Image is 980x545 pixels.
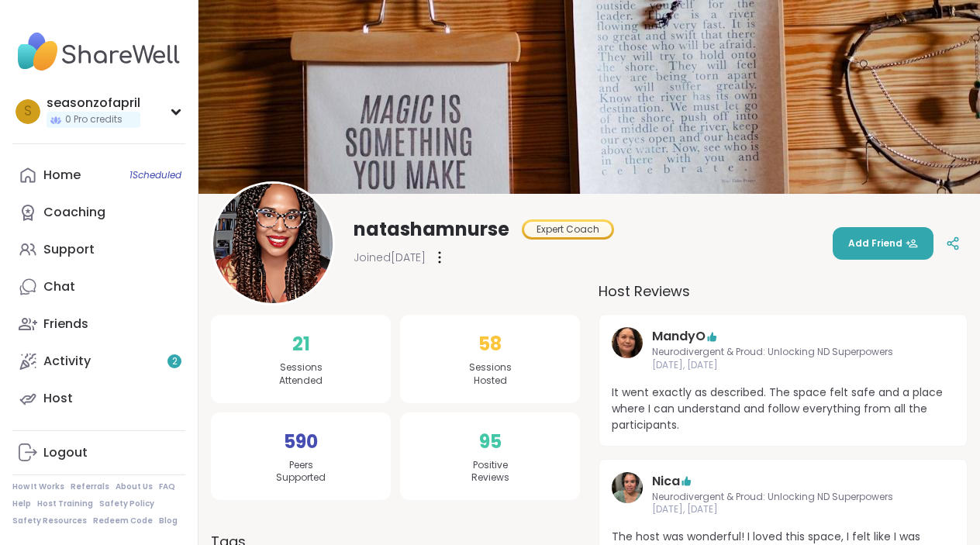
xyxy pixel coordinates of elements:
a: Support [12,231,185,268]
span: Sessions Hosted [469,361,512,388]
span: s [24,102,32,122]
a: Blog [159,516,178,526]
div: Logout [43,444,88,461]
span: Neurodivergent & Proud: Unlocking ND Superpowers [652,346,914,359]
div: Home [43,167,81,184]
a: Nica [652,472,680,491]
img: MandyO [612,327,643,358]
a: Redeem Code [93,516,153,526]
a: Coaching [12,194,185,231]
span: Positive Reviews [471,459,509,485]
div: seasonzofapril [47,95,140,112]
a: Home1Scheduled [12,157,185,194]
img: ShareWell Nav Logo [12,25,185,79]
img: natashamnurse [213,184,333,303]
span: [DATE], [DATE] [652,359,914,372]
a: Activity2 [12,343,185,380]
div: Coaching [43,204,105,221]
span: 21 [292,330,310,358]
a: Safety Policy [99,498,154,509]
div: Activity [43,353,91,370]
span: Neurodivergent & Proud: Unlocking ND Superpowers [652,491,914,504]
div: Chat [43,278,75,295]
a: How It Works [12,481,64,492]
span: natashamnurse [354,217,509,242]
a: MandyO [652,327,706,346]
span: It went exactly as described. The space felt safe and a place where I can understand and follow e... [612,385,954,433]
span: 2 [172,355,178,368]
span: 1 Scheduled [129,169,181,181]
div: Support [43,241,95,258]
span: [DATE], [DATE] [652,503,914,516]
span: 58 [478,330,502,358]
a: Host [12,380,185,417]
span: Peers Supported [276,459,326,485]
span: Joined [DATE] [354,250,426,265]
a: Host Training [37,498,93,509]
span: Sessions Attended [279,361,323,388]
a: Friends [12,305,185,343]
a: Referrals [71,481,109,492]
img: Nica [612,472,643,503]
a: Logout [12,434,185,471]
a: MandyO [612,327,643,372]
button: Add Friend [833,227,933,260]
iframe: Spotlight [170,205,182,217]
div: Friends [43,316,88,333]
a: About Us [116,481,153,492]
div: Host [43,390,73,407]
span: 95 [479,428,502,456]
span: 0 Pro credits [65,113,122,126]
a: Nica [612,472,643,517]
span: 590 [284,428,318,456]
span: Add Friend [848,236,918,250]
a: Help [12,498,31,509]
a: Safety Resources [12,516,87,526]
a: Chat [12,268,185,305]
a: FAQ [159,481,175,492]
div: Expert Coach [524,222,612,237]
